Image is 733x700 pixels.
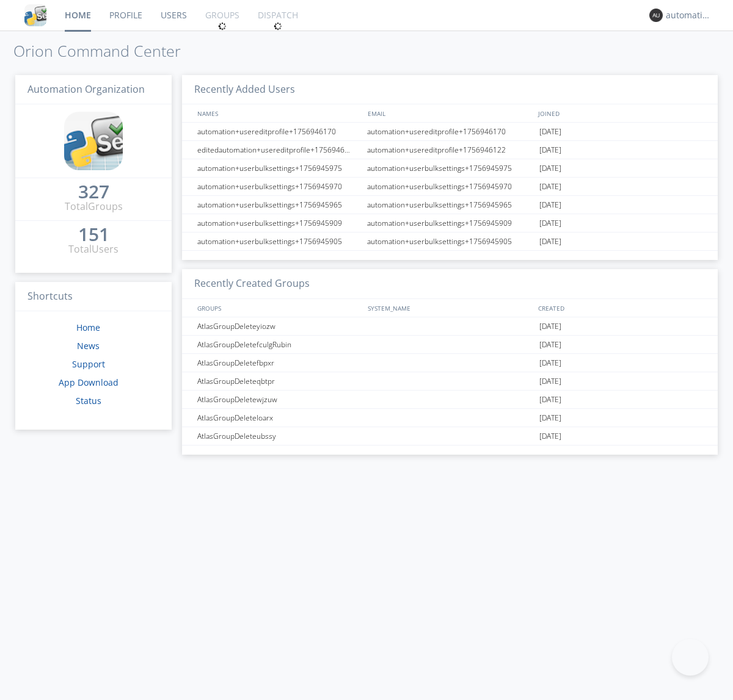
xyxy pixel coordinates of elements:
[78,186,109,200] a: 327
[59,377,119,388] a: App Download
[539,178,561,196] span: [DATE]
[77,340,100,352] a: News
[194,391,363,408] div: AtlasGroupDeletewjzuw
[182,427,718,446] a: AtlasGroupDeleteubssy[DATE]
[539,123,561,141] span: [DATE]
[194,123,363,140] div: automation+usereditprofile+1756946170
[364,178,536,195] div: automation+userbulksettings+1756945970
[649,9,663,22] img: 373638.png
[182,196,718,214] a: automation+userbulksettings+1756945965automation+userbulksettings+1756945965[DATE]
[182,141,718,159] a: editedautomation+usereditprofile+1756946122automation+usereditprofile+1756946122[DATE]
[364,123,536,140] div: automation+usereditprofile+1756946170
[194,141,363,159] div: editedautomation+usereditprofile+1756946122
[15,282,172,312] h3: Shortcuts
[672,639,709,676] iframe: Toggle Customer Support
[194,104,362,122] div: NAMES
[364,233,536,250] div: automation+userbulksettings+1756945905
[24,4,46,26] img: cddb5a64eb264b2086981ab96f4c1ba7
[68,242,119,256] div: Total Users
[535,104,706,122] div: JOINED
[539,159,561,178] span: [DATE]
[182,317,718,336] a: AtlasGroupDeleteyiozw[DATE]
[182,269,718,299] h3: Recently Created Groups
[182,75,718,105] h3: Recently Added Users
[364,159,536,177] div: automation+userbulksettings+1756945975
[539,196,561,214] span: [DATE]
[194,214,363,232] div: automation+userbulksettings+1756945909
[539,391,561,409] span: [DATE]
[194,354,363,372] div: AtlasGroupDeletefbpxr
[64,112,123,170] img: cddb5a64eb264b2086981ab96f4c1ba7
[182,233,718,251] a: automation+userbulksettings+1756945905automation+userbulksettings+1756945905[DATE]
[182,336,718,354] a: AtlasGroupDeletefculgRubin[DATE]
[182,178,718,196] a: automation+userbulksettings+1756945970automation+userbulksettings+1756945970[DATE]
[194,299,362,317] div: GROUPS
[194,372,363,390] div: AtlasGroupDeleteqbtpr
[539,336,561,354] span: [DATE]
[364,141,536,159] div: automation+usereditprofile+1756946122
[76,322,100,333] a: Home
[539,141,561,159] span: [DATE]
[194,409,363,427] div: AtlasGroupDeleteloarx
[539,427,561,446] span: [DATE]
[182,372,718,391] a: AtlasGroupDeleteqbtpr[DATE]
[535,299,706,317] div: CREATED
[365,104,535,122] div: EMAIL
[539,214,561,233] span: [DATE]
[274,22,282,31] img: spin.svg
[194,233,363,250] div: automation+userbulksettings+1756945905
[194,196,363,214] div: automation+userbulksettings+1756945965
[78,186,109,198] div: 327
[539,372,561,391] span: [DATE]
[364,196,536,214] div: automation+userbulksettings+1756945965
[194,178,363,195] div: automation+userbulksettings+1756945970
[539,317,561,336] span: [DATE]
[182,391,718,409] a: AtlasGroupDeletewjzuw[DATE]
[666,9,712,21] div: automation+atlas0003
[182,354,718,372] a: AtlasGroupDeletefbpxr[DATE]
[194,317,363,335] div: AtlasGroupDeleteyiozw
[72,358,105,370] a: Support
[78,228,109,242] a: 151
[182,214,718,233] a: automation+userbulksettings+1756945909automation+userbulksettings+1756945909[DATE]
[194,159,363,177] div: automation+userbulksettings+1756945975
[194,427,363,445] div: AtlasGroupDeleteubssy
[65,200,123,214] div: Total Groups
[218,22,227,31] img: spin.svg
[539,233,561,251] span: [DATE]
[182,159,718,178] a: automation+userbulksettings+1756945975automation+userbulksettings+1756945975[DATE]
[365,299,535,317] div: SYSTEM_NAME
[27,82,145,96] span: Automation Organization
[182,123,718,141] a: automation+usereditprofile+1756946170automation+usereditprofile+1756946170[DATE]
[539,354,561,372] span: [DATE]
[364,214,536,232] div: automation+userbulksettings+1756945909
[78,228,109,240] div: 151
[76,395,101,406] a: Status
[182,409,718,427] a: AtlasGroupDeleteloarx[DATE]
[539,409,561,427] span: [DATE]
[194,336,363,353] div: AtlasGroupDeletefculgRubin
